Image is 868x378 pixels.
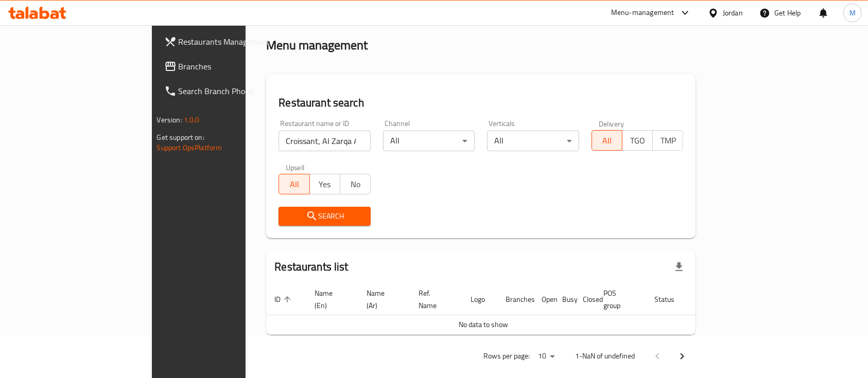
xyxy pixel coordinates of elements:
[622,130,653,151] button: TGO
[179,85,289,97] span: Search Branch Phone
[274,293,294,305] span: ID
[179,60,289,73] span: Branches
[627,133,649,148] span: TGO
[419,287,450,312] span: Ref. Name
[497,284,533,315] th: Branches
[599,120,624,127] label: Delivery
[156,79,297,103] a: Search Branch Phone
[286,164,305,171] label: Upsell
[309,174,340,194] button: Yes
[575,350,635,363] p: 1-NaN of undefined
[314,177,336,192] span: Yes
[367,287,398,312] span: Name (Ar)
[652,130,683,151] button: TMP
[849,7,856,19] span: M
[383,131,475,151] div: All
[156,54,297,79] a: Branches
[670,344,695,369] button: Next page
[667,255,691,279] div: Export file
[592,130,622,151] button: All
[723,7,743,19] div: Jordan
[279,174,309,194] button: All
[575,284,595,315] th: Closed
[179,35,289,48] span: Restaurants Management
[554,284,575,315] th: Busy
[279,95,683,111] h2: Restaurant search
[603,287,634,312] span: POS group
[157,131,204,144] span: Get support on:
[274,259,348,275] h2: Restaurants list
[534,349,559,364] div: Rows per page:
[657,133,679,148] span: TMP
[156,29,297,54] a: Restaurants Management
[266,284,736,335] table: enhanced table
[283,177,305,192] span: All
[533,284,554,315] th: Open
[462,284,497,315] th: Logo
[340,174,371,194] button: No
[487,131,579,151] div: All
[596,133,618,148] span: All
[266,37,368,53] h2: Menu management
[157,141,222,154] a: Support.OpsPlatform
[287,210,362,223] span: Search
[459,318,508,331] span: No data to show
[279,131,371,151] input: Search for restaurant name or ID..
[279,207,371,226] button: Search
[611,7,674,19] div: Menu-management
[315,287,346,312] span: Name (En)
[483,350,530,363] p: Rows per page:
[344,177,367,192] span: No
[157,113,182,127] span: Version:
[184,113,200,127] span: 1.0.0
[654,293,688,305] span: Status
